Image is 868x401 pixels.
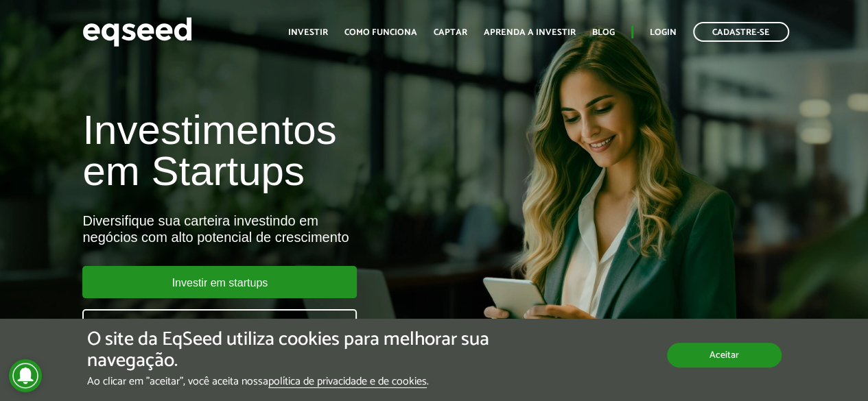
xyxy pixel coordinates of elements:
[344,28,417,37] a: Como funciona
[87,329,504,372] h5: O site da EqSeed utiliza cookies para melhorar sua navegação.
[288,28,328,37] a: Investir
[693,22,789,42] a: Cadastre-se
[87,375,504,388] p: Ao clicar em "aceitar", você aceita nossa .
[82,266,357,298] a: Investir em startups
[82,110,496,192] h1: Investimentos em Startups
[592,28,615,37] a: Blog
[484,28,576,37] a: Aprenda a investir
[82,14,192,50] img: EqSeed
[268,376,427,388] a: política de privacidade e de cookies
[82,309,357,341] a: Captar investimentos
[82,212,496,245] div: Diversifique sua carteira investindo em negócios com alto potencial de crescimento
[667,343,782,367] button: Aceitar
[650,28,677,37] a: Login
[434,28,467,37] a: Captar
